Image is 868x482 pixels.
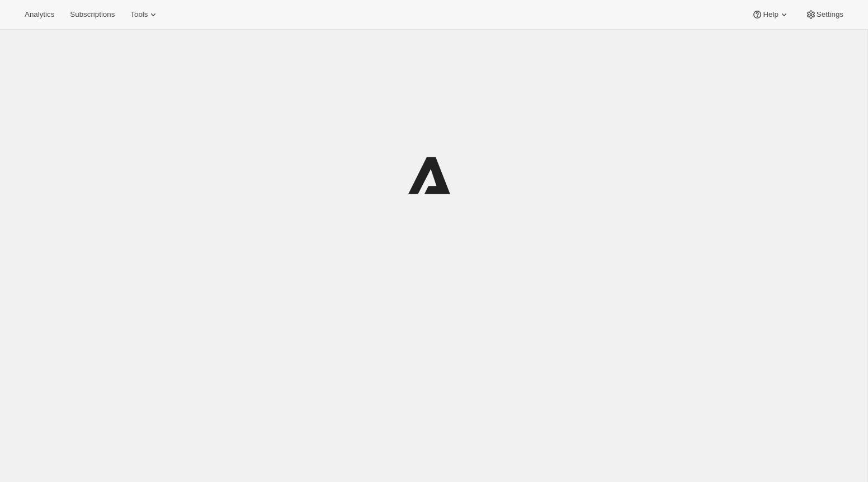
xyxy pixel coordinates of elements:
button: Settings [799,7,850,22]
span: Help [763,10,778,19]
span: Analytics [25,10,54,19]
button: Subscriptions [63,7,121,22]
span: Settings [817,10,843,19]
button: Help [745,7,796,22]
span: Tools [130,10,148,19]
button: Analytics [18,7,61,22]
button: Tools [124,7,166,22]
span: Subscriptions [70,10,115,19]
